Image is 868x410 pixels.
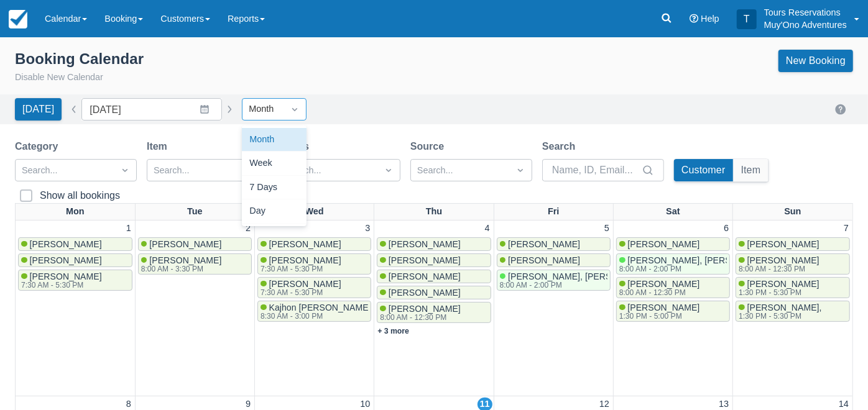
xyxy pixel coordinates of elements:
span: [PERSON_NAME] [747,239,820,249]
span: [PERSON_NAME] [30,255,102,265]
div: 7:30 AM - 5:30 PM [21,281,99,289]
div: 7:30 AM - 5:30 PM [261,289,339,296]
label: Search [542,139,580,154]
span: [PERSON_NAME] [389,304,461,314]
a: [PERSON_NAME]7:30 AM - 5:30 PM [18,270,132,291]
a: + 3 more [377,327,409,335]
span: [PERSON_NAME] [628,239,700,249]
span: [PERSON_NAME] [149,239,221,249]
a: [PERSON_NAME] [18,237,132,251]
button: Disable New Calendar [15,71,103,84]
div: 8:30 AM - 3:00 PM [261,312,369,320]
a: [PERSON_NAME] [257,237,371,251]
span: [PERSON_NAME] [269,279,341,289]
div: 8:00 AM - 3:30 PM [141,265,219,273]
div: 1:30 PM - 5:30 PM [739,312,820,320]
a: 5 [602,222,612,235]
div: Month [242,128,307,152]
a: Fri [545,204,561,220]
span: [PERSON_NAME] [149,255,221,265]
a: [PERSON_NAME] [377,237,491,251]
div: 7 Days [242,176,307,200]
span: [PERSON_NAME] [628,279,700,289]
span: [PERSON_NAME] [747,255,820,265]
a: [PERSON_NAME] [616,237,730,251]
a: 3 [362,222,372,235]
span: [PERSON_NAME], [PERSON_NAME] [628,255,777,265]
a: 6 [721,222,731,235]
div: Show all bookings [40,189,120,202]
a: New Booking [778,50,853,72]
a: Mon [63,204,87,220]
a: [PERSON_NAME]1:30 PM - 5:30 PM [736,277,850,298]
div: Day [242,199,307,224]
p: Muy'Ono Adventures [764,19,847,31]
a: [PERSON_NAME] [138,237,252,251]
a: [PERSON_NAME]8:00 AM - 12:30 PM [736,253,850,275]
label: Item [147,139,172,154]
a: [PERSON_NAME]8:00 AM - 12:30 PM [616,277,730,298]
div: Booking Calendar [15,50,144,68]
input: Name, ID, Email... [552,159,639,181]
div: 8:00 AM - 2:00 PM [500,281,655,289]
a: [PERSON_NAME]8:00 AM - 12:30 PM [377,302,491,323]
a: [PERSON_NAME], [PERSON_NAME]8:00 AM - 2:00 PM [497,270,611,291]
a: [PERSON_NAME] [497,237,611,251]
a: 1 [124,222,134,235]
div: 8:00 AM - 12:30 PM [739,265,817,273]
span: Help [701,14,719,24]
div: 1:30 PM - 5:00 PM [619,312,698,320]
div: 8:00 AM - 12:30 PM [619,289,698,296]
p: Tours Reservations [764,6,847,19]
a: 2 [243,222,253,235]
a: [PERSON_NAME] [377,270,491,283]
button: Item [734,159,769,181]
span: [PERSON_NAME] [628,303,700,312]
span: Kajhon [PERSON_NAME] [269,303,371,312]
a: Thu [423,204,445,220]
span: Dropdown icon [119,164,131,176]
div: 8:00 AM - 12:30 PM [380,314,458,321]
a: [PERSON_NAME], [PERSON_NAME]8:00 AM - 2:00 PM [616,253,730,275]
a: [PERSON_NAME],1:30 PM - 5:30 PM [736,301,850,322]
div: 1:30 PM - 5:30 PM [739,289,817,296]
label: Source [410,139,449,154]
a: Wed [303,204,326,220]
span: [PERSON_NAME] [389,288,461,298]
a: [PERSON_NAME] [377,253,491,267]
span: [PERSON_NAME] [269,255,341,265]
a: [PERSON_NAME] [736,237,850,251]
a: [PERSON_NAME]8:00 AM - 3:30 PM [138,253,252,275]
img: checkfront-main-nav-mini-logo.png [9,10,27,29]
div: 8:00 AM - 2:00 PM [619,265,775,273]
span: [PERSON_NAME] [30,239,102,249]
span: Dropdown icon [289,103,301,116]
div: T [737,9,757,29]
a: 7 [841,222,851,235]
input: Date [81,98,222,121]
div: Month [249,102,277,116]
span: [PERSON_NAME] [508,239,580,249]
span: [PERSON_NAME] [269,239,341,249]
button: [DATE] [15,98,62,121]
span: [PERSON_NAME] [389,271,461,281]
div: 7:30 AM - 5:30 PM [261,265,339,273]
span: [PERSON_NAME], [747,303,822,312]
a: Sat [663,204,682,220]
i: Help [690,14,698,23]
span: [PERSON_NAME], [PERSON_NAME] [508,271,657,281]
span: [PERSON_NAME] [508,255,580,265]
span: [PERSON_NAME] [389,255,461,265]
label: Category [15,139,63,154]
span: [PERSON_NAME] [30,271,102,281]
a: 4 [482,222,492,235]
a: Kajhon [PERSON_NAME]8:30 AM - 3:00 PM [257,301,371,322]
span: [PERSON_NAME] [747,279,820,289]
span: Dropdown icon [382,164,395,176]
button: Customer [674,159,733,181]
div: Week [242,152,307,176]
span: Dropdown icon [514,164,527,176]
a: [PERSON_NAME] [18,253,132,267]
a: [PERSON_NAME]1:30 PM - 5:00 PM [616,301,730,322]
span: [PERSON_NAME] [389,239,461,249]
